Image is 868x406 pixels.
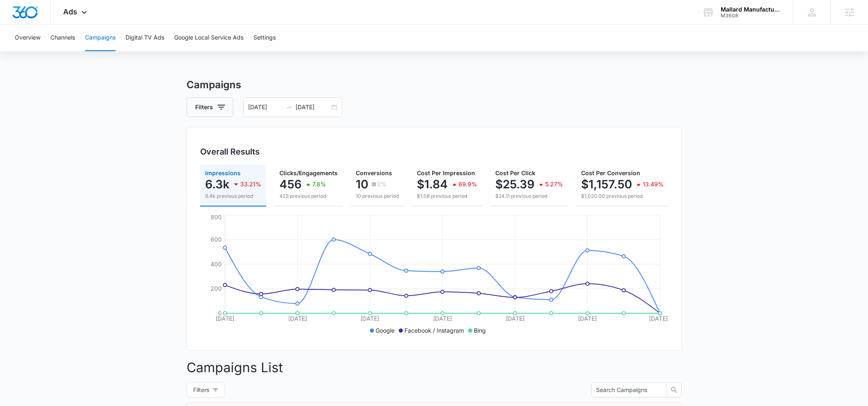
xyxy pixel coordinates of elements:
tspan: [DATE] [578,315,597,322]
tspan: 800 [210,214,222,221]
p: Facebook / Instagram [404,326,464,335]
p: 9.4k previous period [205,192,261,200]
input: Search Campaigns [596,385,655,394]
p: $1.08 previous period [417,192,477,200]
tspan: [DATE] [360,315,379,322]
p: Bing [474,326,486,335]
p: $1,157.50 [581,178,632,191]
p: Campaigns List [187,358,682,378]
span: Conversions [356,169,392,176]
p: 456 [279,178,302,191]
tspan: 200 [210,285,222,292]
input: End date [296,103,330,112]
span: Cost Per Click [495,169,535,176]
p: $25.39 [495,178,535,191]
p: 0% [377,181,387,187]
h3: Overall Results [200,146,260,158]
tspan: [DATE] [648,315,667,322]
p: 5.27% [545,181,563,187]
span: Ads [63,7,77,16]
tspan: [DATE] [215,315,234,322]
p: 10 [356,178,368,191]
span: Impressions [205,169,241,176]
p: 13.49% [643,181,664,187]
tspan: [DATE] [433,315,452,322]
div: account id [721,13,781,19]
p: 423 previous period [279,192,338,200]
button: Overview [15,25,40,51]
button: Settings [253,25,276,51]
p: $1,020.00 previous period [581,192,664,200]
button: search [667,383,681,397]
span: Cost Per Conversion [581,169,640,176]
button: Filters [187,97,233,117]
span: to [286,104,292,110]
button: Channels [50,25,75,51]
p: 6.3k [205,178,229,191]
tspan: [DATE] [505,315,524,322]
input: Start date [248,103,282,112]
div: account name [721,6,781,13]
span: swap-right [286,104,292,110]
p: 69.9% [459,181,477,187]
tspan: 0 [218,310,222,317]
span: Filters [193,385,209,394]
p: Google [376,326,395,335]
p: 10 previous period [356,192,399,200]
p: 33.21% [240,181,261,187]
span: search [667,387,681,393]
tspan: 400 [210,260,222,268]
span: Cost Per Impression [417,169,475,176]
button: Digital TV Ads [125,25,164,51]
button: Google Local Service Ads [174,25,244,51]
button: Campaigns [85,25,116,51]
button: Filters [187,383,225,397]
p: $1.84 [417,178,448,191]
p: $24.11 previous period [495,192,563,200]
tspan: [DATE] [288,315,307,322]
span: Clicks/Engagements [279,169,338,176]
h3: Campaigns [187,77,682,92]
p: 7.8% [312,181,326,187]
tspan: 600 [210,236,222,243]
